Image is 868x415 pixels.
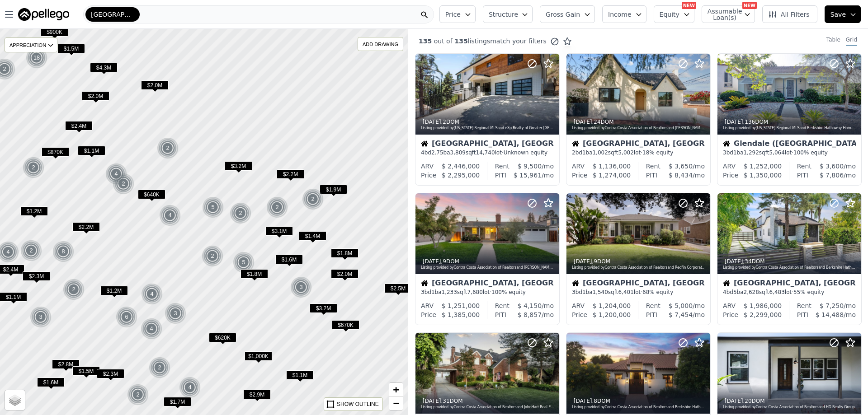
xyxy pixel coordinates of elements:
[820,163,844,170] span: $ 3,600
[467,289,482,295] span: 7,680
[265,226,293,236] span: $3.1M
[646,310,657,319] div: PITI
[509,301,554,310] div: /mo
[384,284,412,293] span: $2.5M
[165,303,187,324] img: g1.png
[442,172,480,179] span: $ 2,295,000
[723,265,857,270] div: Listing provided by Contra Costa Association of Realtors and Berkshire Hathaway Home Services Gol...
[421,162,434,171] div: ARV
[20,240,42,261] img: g1.png
[384,284,412,297] div: $2.5M
[797,301,811,310] div: Rent
[744,163,782,170] span: $ 1,252,000
[442,289,457,295] span: 1,233
[566,193,710,325] a: [DATE],9DOMListing provided byContra Costa Association of Realtorsand Redfin CorporationHouse[GEO...
[290,276,312,298] img: g1.png
[723,289,856,296] div: 4 bd 5 ba sqft lot · 55% equity
[669,172,693,179] span: $ 8,434
[546,10,580,19] span: Gross Gain
[421,140,428,147] img: House
[660,301,705,310] div: /mo
[723,171,738,180] div: Price
[725,258,743,265] time: 2025-09-05 13:45
[476,149,495,156] span: 14,740
[230,202,251,224] div: 2
[72,222,100,232] span: $2.2M
[421,140,554,149] div: [GEOGRAPHIC_DATA], [GEOGRAPHIC_DATA]
[723,140,856,149] div: Glendale ([GEOGRAPHIC_DATA])
[30,306,52,328] div: 3
[593,172,631,179] span: $ 1,274,000
[421,258,555,265] div: , 9 DOM
[421,126,555,131] div: Listing provided by [US_STATE] Regional MLS and eXp Realty of Greater [GEOGRAPHIC_DATA]
[5,37,57,52] div: APPRECIATION
[164,397,191,406] span: $1.7M
[57,44,85,57] div: $1.5M
[57,44,85,53] span: $1.5M
[30,306,52,328] img: g1.png
[286,370,314,383] div: $1.1M
[127,384,149,406] div: 2
[141,318,163,340] img: g1.png
[299,231,326,241] span: $1.4M
[682,2,696,9] div: NEW
[593,311,631,318] span: $ 1,200,000
[141,80,169,90] span: $2.0M
[618,289,633,295] span: 6,401
[245,351,272,364] div: $1,000K
[90,63,118,72] span: $4.3M
[23,271,50,281] span: $2.3M
[593,302,631,309] span: $ 1,204,000
[725,398,743,404] time: 2025-09-03 14:21
[574,398,592,404] time: 2025-09-03 20:00
[37,378,65,391] div: $1.6M
[723,280,730,287] img: House
[63,279,85,300] div: 2
[52,359,80,373] div: $2.8M
[230,202,252,224] img: g1.png
[164,397,191,410] div: $1.7M
[572,149,705,156] div: 2 bd 1 ba sqft lot · 18% equity
[723,140,730,147] img: House
[657,171,705,180] div: /mo
[157,137,179,159] div: 2
[654,5,694,23] button: Equity
[275,255,303,264] span: $1.6M
[453,37,468,45] span: 135
[415,53,559,186] a: [DATE],2DOMListing provided by[US_STATE] Regional MLSand eXp Realty of Greater [GEOGRAPHIC_DATA]H...
[723,310,738,319] div: Price
[331,269,359,279] span: $2.0M
[450,149,466,156] span: 3,809
[797,171,808,180] div: PITI
[415,193,559,325] a: [DATE],9DOMListing provided byContra Costa Association of Realtorsand [PERSON_NAME] Realty World ...
[489,10,518,19] span: Structure
[723,301,736,310] div: ARV
[708,8,736,21] span: Assumable Loan(s)
[202,245,223,267] div: 2
[762,5,817,23] button: All Filters
[179,377,201,398] img: g1.png
[421,149,554,156] div: 4 bd 2.75 ba sqft lot · Unknown equity
[657,310,705,319] div: /mo
[265,226,293,239] div: $3.1M
[225,161,252,171] span: $3.2M
[97,369,124,382] div: $2.3M
[337,400,379,408] div: SHOW OUTLINE
[820,172,844,179] span: $ 7,806
[202,196,224,218] div: 5
[331,248,359,261] div: $1.8M
[97,369,124,378] span: $2.3M
[423,258,441,265] time: 2025-09-05 19:54
[302,188,324,210] img: g1.png
[702,5,755,23] button: Assumable Loan(s)
[65,121,93,134] div: $2.4M
[20,240,42,261] div: 2
[423,119,441,125] time: 2025-09-08 17:00
[669,311,693,318] span: $ 7,454
[141,318,162,340] div: 4
[245,351,272,361] span: $1,000K
[744,289,759,295] span: 2,628
[37,378,65,387] span: $1.6M
[572,397,706,405] div: , 8 DOM
[310,303,337,317] div: $3.2M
